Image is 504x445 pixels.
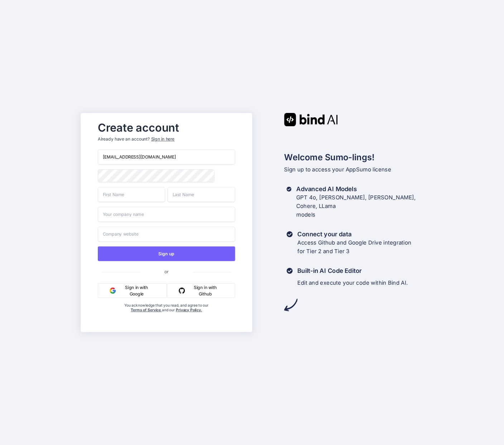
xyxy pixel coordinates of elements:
[297,266,408,275] h3: Built-in AI Code Editor
[284,298,297,312] img: arrow
[98,187,165,202] input: First Name
[98,150,235,165] input: Email
[168,187,235,202] input: Last Name
[284,113,338,126] img: Bind AI logo
[296,193,423,219] p: GPT 4o, [PERSON_NAME], [PERSON_NAME], Cohere, LLama models
[110,288,116,294] img: google
[296,185,423,194] h3: Advanced AI Models
[98,207,235,222] input: Your company name
[98,227,235,242] input: Company website
[140,264,193,279] span: or
[284,151,423,164] h2: Welcome Sumo-lings!
[98,283,167,298] button: Sign in with Google
[131,308,162,312] a: Terms of Service
[98,136,235,142] p: Already have an account?
[297,279,408,287] p: Edit and execute your code within Bind AI.
[179,288,185,294] img: github
[98,123,235,132] h2: Create account
[297,238,411,256] p: Access Github and Google Drive integration for Tier 2 and Tier 3
[176,308,202,312] a: Privacy Policy.
[167,283,235,298] button: Sign in with Github
[297,230,411,238] h3: Connect your data
[98,246,235,261] button: Sign up
[151,136,174,142] div: Sign in here
[284,165,423,174] p: Sign up to access your AppSumo license
[121,303,212,327] div: You acknowledge that you read, and agree to our and our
